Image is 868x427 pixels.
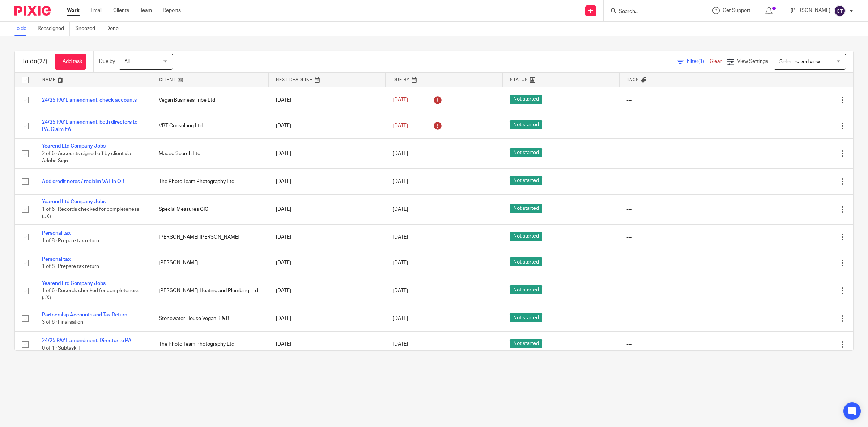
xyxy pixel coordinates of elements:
span: Not started [510,313,542,322]
td: Stonewater House Vegan B & B [152,306,268,332]
span: Not started [510,120,542,129]
a: Team [140,7,152,14]
td: [DATE] [269,306,386,332]
td: The Photo Team Photography Ltd [152,332,268,357]
span: Not started [510,148,542,157]
span: Tags [627,78,639,82]
td: Special Measures CIC [152,195,268,224]
span: All [124,59,130,64]
span: Not started [510,204,542,213]
span: Not started [510,285,542,294]
td: [DATE] [269,139,386,168]
td: [DATE] [269,332,386,357]
div: --- [626,178,729,185]
td: [DATE] [269,276,386,306]
span: 1 of 8 · Prepare tax return [42,238,99,243]
a: Reassigned [38,22,70,36]
span: Get Support [723,8,750,13]
img: Pixie [14,6,51,16]
a: Yearend Ltd Company Jobs [42,281,106,286]
td: Vegan Business Tribe Ltd [152,87,268,113]
td: [PERSON_NAME] Heating and Plumbing Ltd [152,276,268,306]
div: --- [626,206,729,213]
a: Yearend Ltd Company Jobs [42,144,106,149]
a: Snoozed [75,22,101,36]
p: Due by [99,58,115,65]
td: [PERSON_NAME] [PERSON_NAME] [152,224,268,250]
a: 24/25 PAYE amendment. Director to PA [42,338,132,343]
div: --- [626,150,729,157]
span: [DATE] [393,260,408,265]
div: --- [626,97,729,104]
span: [DATE] [393,123,408,128]
span: [DATE] [393,316,408,321]
span: Select saved view [779,59,820,64]
input: Search [618,9,683,15]
a: Partnership Accounts and Tax Return [42,312,127,317]
td: Maceo Search Ltd [152,139,268,168]
div: --- [626,287,729,294]
span: 0 of 1 · Subtask 1 [42,346,80,351]
h1: To do [22,58,47,65]
span: [DATE] [393,342,408,347]
span: 1 of 6 · Records checked for completeness (JX) [42,288,139,301]
td: [DATE] [269,195,386,224]
span: [DATE] [393,151,408,156]
span: [DATE] [393,98,408,103]
div: --- [626,315,729,322]
a: Personal tax [42,231,71,236]
a: Yearend Ltd Company Jobs [42,199,106,204]
a: 24/25 PAYE amendment, both directors to PA, Claim EA [42,120,137,132]
td: [DATE] [269,224,386,250]
span: 1 of 8 · Prepare tax return [42,264,99,269]
td: [DATE] [269,250,386,276]
span: [DATE] [393,235,408,240]
a: Add credit notes / reclaim VAT in QB [42,179,124,184]
a: 24/25 PAYE amendment, check accounts [42,98,137,103]
td: VBT Consulting Ltd [152,113,268,138]
a: Reports [163,7,181,14]
span: Not started [510,232,542,241]
span: 1 of 6 · Records checked for completeness (JX) [42,207,139,219]
a: Clients [113,7,129,14]
span: [DATE] [393,207,408,212]
span: Not started [510,95,542,104]
a: Clear [710,59,722,64]
td: [DATE] [269,87,386,113]
span: [DATE] [393,179,408,184]
a: Email [90,7,102,14]
div: --- [626,234,729,241]
span: Not started [510,176,542,185]
span: [DATE] [393,288,408,293]
td: [DATE] [269,168,386,194]
span: 3 of 6 · Finalisation [42,320,83,325]
td: The Photo Team Photography Ltd [152,168,268,194]
span: Filter [687,59,710,64]
span: 2 of 6 · Accounts signed off by client via Adobe Sign [42,151,131,164]
a: Work [67,7,80,14]
span: Not started [510,257,542,266]
td: [DATE] [269,113,386,138]
a: Done [106,22,124,36]
div: --- [626,122,729,129]
a: Personal tax [42,257,71,262]
td: [PERSON_NAME] [152,250,268,276]
div: --- [626,259,729,266]
div: --- [626,341,729,348]
span: Not started [510,339,542,348]
a: + Add task [55,54,86,70]
span: (1) [698,59,704,64]
img: svg%3E [834,5,846,17]
span: (27) [37,59,47,64]
a: To do [14,22,32,36]
p: [PERSON_NAME] [791,7,830,14]
span: View Settings [737,59,768,64]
